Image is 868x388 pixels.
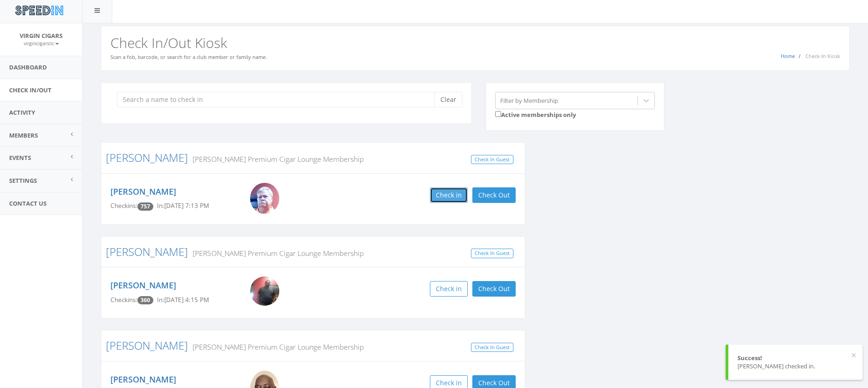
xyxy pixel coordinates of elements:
span: Check-In Kiosk [805,53,840,59]
button: Check Out [472,281,516,297]
span: Settings [9,176,37,185]
div: Success! [737,354,853,362]
small: [PERSON_NAME] Premium Cigar Lounge Membership [188,342,364,352]
span: Checkins: [110,202,137,210]
a: [PERSON_NAME] [110,186,176,197]
a: [PERSON_NAME] [106,244,188,259]
small: virgincigarsllc [24,40,59,47]
a: [PERSON_NAME] [106,150,188,165]
span: Contact Us [9,199,47,207]
a: Check In Guest [471,155,513,165]
a: Check In Guest [471,343,513,352]
small: [PERSON_NAME] Premium Cigar Lounge Membership [188,248,364,258]
a: [PERSON_NAME] [110,280,176,291]
span: In: [DATE] 7:13 PM [157,202,209,210]
span: Checkin count [137,296,153,304]
small: [PERSON_NAME] Premium Cigar Lounge Membership [188,154,364,164]
img: Big_Mike.jpg [250,183,279,214]
input: Active memberships only [495,111,501,117]
img: speedin_logo.png [10,2,68,19]
span: Virgin Cigars [20,32,63,40]
span: Members [9,131,38,139]
span: Checkins: [110,296,137,304]
div: [PERSON_NAME] checked in. [737,362,853,371]
small: Scan a fob, barcode, or search for a club member or family name. [110,53,267,60]
button: × [851,351,856,360]
label: Active memberships only [495,109,576,119]
button: Clear [434,92,462,107]
span: Events [9,154,31,162]
a: [PERSON_NAME] [106,338,188,353]
img: Kevin_McClendon_PWvqYwE.png [250,276,279,306]
a: virgincigarsllc [24,39,59,47]
a: [PERSON_NAME] [110,374,176,385]
span: Checkin count [137,202,153,211]
input: Search a name to check in [117,92,441,107]
a: Home [781,53,795,59]
span: In: [DATE] 4:15 PM [157,296,209,304]
div: Filter by Membership [500,96,558,105]
h2: Check In/Out Kiosk [110,35,840,50]
button: Check in [430,187,468,203]
a: Check In Guest [471,249,513,258]
button: Check Out [472,187,516,203]
button: Check in [430,281,468,297]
